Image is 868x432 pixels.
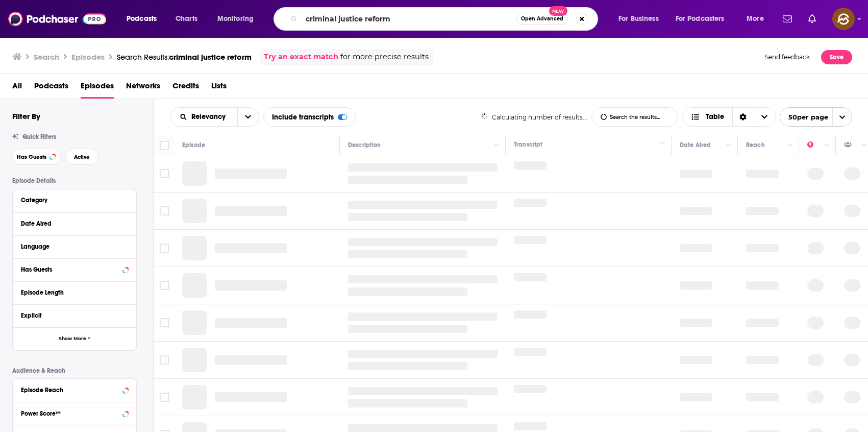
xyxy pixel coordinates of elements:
[71,52,105,62] h3: Episodes
[747,12,764,26] span: More
[302,11,516,27] input: Search podcasts, credits, & more...
[780,109,828,125] span: 50 per page
[21,266,119,273] div: Has Guests
[669,11,739,27] button: open menu
[12,111,40,121] h2: Filter By
[491,139,503,152] button: Column Actions
[21,286,128,299] button: Episode Length
[65,149,98,165] button: Active
[732,108,754,126] div: Sort Direction
[59,336,86,342] span: Show More
[481,113,588,121] div: Calculating number of results...
[117,52,252,62] a: Search Results:criminal justice reform
[21,197,121,204] div: Category
[13,327,136,350] button: Show More
[22,133,56,140] span: Quick Filters
[21,410,119,417] div: Power Score™
[832,8,855,30] button: Show profile menu
[160,206,169,215] span: Toggle select row
[117,52,252,62] div: Search Results:
[821,50,852,64] button: Save
[21,309,128,322] button: Explicit
[217,12,254,26] span: Monitoring
[264,51,338,63] a: Try an exact match
[160,281,169,290] span: Toggle select row
[21,406,128,419] button: Power Score™
[21,312,121,319] div: Explicit
[169,11,204,27] a: Charts
[21,217,128,230] button: Date Aired
[706,113,724,121] span: Table
[739,11,777,27] button: open menu
[182,139,205,151] div: Episode
[170,107,259,127] h2: Choose List sort
[127,12,157,26] span: Podcasts
[821,139,833,152] button: Column Actions
[21,263,128,276] button: Has Guests
[21,383,128,396] button: Episode Reach
[191,113,229,121] span: Relevancy
[160,393,169,402] span: Toggle select row
[762,49,813,65] button: Send feedback
[611,11,672,27] button: open menu
[521,16,563,21] span: Open Advanced
[21,387,119,394] div: Episode Reach
[723,139,735,152] button: Column Actions
[514,135,542,151] div: Transcript
[169,52,252,62] span: criminal justice reform
[283,7,608,31] div: Search podcasts, credits, & more...
[172,78,199,99] a: Credits
[21,289,121,296] div: Episode Length
[8,9,106,29] img: Podchaser - Follow, Share and Rate Podcasts
[676,12,725,26] span: For Podcasters
[21,240,128,253] button: Language
[779,10,796,28] a: Show notifications dropdown
[160,318,169,327] span: Toggle select row
[832,8,855,30] img: User Profile
[12,367,137,374] p: Audience & Reach
[170,113,237,121] button: open menu
[160,169,169,178] span: Toggle select row
[12,149,61,165] button: Has Guests
[119,11,170,27] button: open menu
[34,78,68,99] a: Podcasts
[844,139,858,151] div: Has Guests
[126,78,160,99] a: Networks
[17,154,46,160] span: Has Guests
[807,139,822,151] div: Power Score
[21,243,121,250] div: Language
[211,78,227,99] a: Lists
[746,139,765,151] div: Reach
[12,78,22,99] a: All
[348,139,381,151] div: Description
[657,137,669,150] button: Column Actions
[682,107,776,127] button: Choose View
[680,139,711,151] div: Date Aired
[514,138,542,151] div: Transcript
[237,108,259,126] button: open menu
[340,51,429,63] span: for more precise results
[34,52,59,62] h3: Search
[549,6,567,16] span: New
[12,177,137,184] p: Episode Details
[210,11,267,27] button: open menu
[804,10,820,28] a: Show notifications dropdown
[832,8,855,30] span: Logged in as hey85204
[160,244,169,253] span: Toggle select row
[780,107,852,127] button: open menu
[516,13,568,25] button: Open AdvancedNew
[21,194,128,206] button: Category
[263,107,356,127] div: Include transcripts
[176,12,197,26] span: Charts
[618,12,659,26] span: For Business
[160,355,169,365] span: Toggle select row
[81,78,114,99] a: Episodes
